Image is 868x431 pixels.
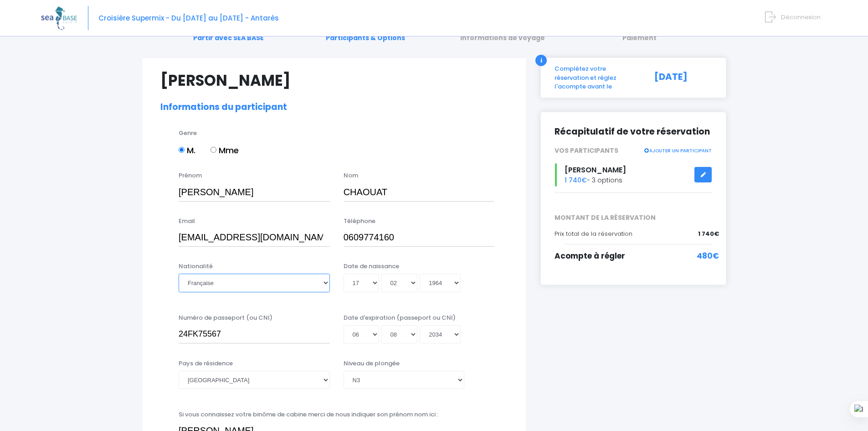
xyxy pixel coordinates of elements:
label: Niveau de plongée [344,359,400,368]
span: 1 740€ [698,229,719,239]
span: Croisière Supermix - Du [DATE] au [DATE] - Antarès [98,13,279,23]
span: Prix total de la réservation [555,229,632,238]
label: Email [179,217,195,226]
label: Nationalité [179,262,213,271]
label: Nom [344,171,358,180]
a: AJOUTER UN PARTICIPANT [643,146,712,154]
span: [PERSON_NAME] [565,165,626,175]
input: M. [179,147,185,153]
input: Mme [211,147,216,153]
label: Téléphone [344,217,375,226]
label: Prénom [179,171,202,180]
div: i [535,55,547,66]
label: Date d'expiration (passeport ou CNI) [344,313,456,322]
label: Genre [179,129,197,138]
label: Numéro de passeport (ou CNI) [179,313,272,322]
label: Si vous connaissez votre binôme de cabine merci de nous indiquer son prénom nom ici : [179,410,438,419]
span: 480€ [697,250,719,262]
h1: [PERSON_NAME] [160,72,508,89]
div: Complétez votre réservation et réglez l'acompte avant le [548,64,647,91]
label: Pays de résidence [179,359,233,368]
span: Déconnexion [781,13,821,21]
div: [DATE] [647,64,719,91]
span: MONTANT DE LA RÉSERVATION [548,213,719,223]
h2: Informations du participant [160,102,508,113]
label: Mme [211,144,239,156]
label: Date de naissance [344,262,399,271]
span: Acompte à régler [555,250,625,261]
span: 1 740€ [565,176,587,185]
h2: Récapitulatif de votre réservation [555,126,712,137]
div: - 3 options [548,163,719,187]
label: M. [179,144,195,156]
div: VOS PARTICIPANTS [548,146,719,156]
